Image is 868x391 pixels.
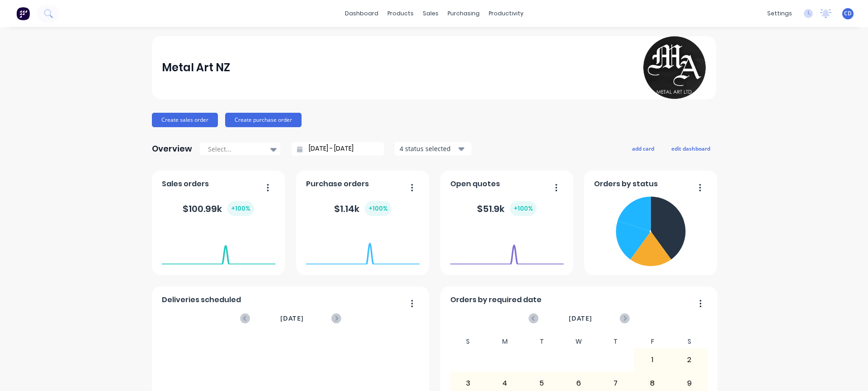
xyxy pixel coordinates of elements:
div: Overview [152,140,192,158]
span: Deliveries scheduled [162,294,241,305]
div: S [450,335,487,348]
span: Orders by status [594,179,658,189]
div: + 100 % [365,201,392,216]
div: W [560,335,597,348]
div: settings [763,7,797,20]
div: sales [418,7,443,20]
button: Create sales order [152,113,218,127]
img: Factory [16,7,30,20]
div: 2 [671,349,708,371]
div: M [486,335,524,348]
button: edit dashboard [665,143,716,154]
div: T [597,335,634,348]
span: [DATE] [569,313,592,323]
div: Metal Art NZ [162,59,230,77]
span: Sales orders [162,179,209,189]
div: S [671,335,708,348]
div: $ 100.99k [183,201,254,216]
span: Purchase orders [306,179,369,189]
div: T [524,335,561,348]
div: $ 1.14k [334,201,392,216]
img: Metal Art NZ [643,36,706,99]
span: Open quotes [450,179,500,189]
a: dashboard [340,7,383,20]
button: Create purchase order [225,113,302,127]
span: [DATE] [280,313,304,323]
span: CD [844,9,852,18]
div: products [383,7,418,20]
button: 4 status selected [395,142,472,156]
div: $ 51.9k [477,201,537,216]
div: productivity [484,7,528,20]
div: F [634,335,671,348]
div: + 100 % [510,201,537,216]
div: purchasing [443,7,484,20]
div: 4 status selected [400,144,457,153]
div: + 100 % [227,201,254,216]
div: 1 [634,349,670,371]
button: add card [626,143,660,154]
